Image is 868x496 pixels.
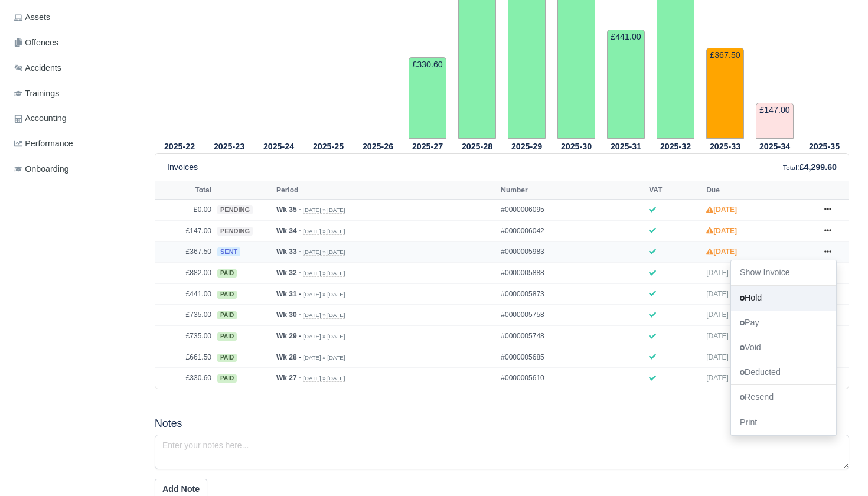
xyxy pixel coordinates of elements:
th: 2025-24 [254,139,304,154]
th: Total [155,181,214,199]
span: [DATE] [706,290,729,298]
small: [DATE] » [DATE] [303,333,345,340]
strong: Wk 27 - [276,374,301,382]
th: VAT [646,181,703,199]
td: £661.50 [155,347,214,368]
a: Void [731,335,836,360]
strong: Wk 32 - [276,269,301,277]
strong: Wk 34 - [276,227,301,235]
strong: Wk 30 - [276,311,301,319]
td: #0000005873 [498,283,646,305]
th: 2025-23 [204,139,254,154]
a: Pay [731,311,836,335]
td: #0000005758 [498,305,646,326]
small: [DATE] » [DATE] [303,270,345,277]
small: [DATE] » [DATE] [303,291,345,298]
span: [DATE] [706,374,729,382]
div: : [783,161,837,174]
span: Onboarding [14,162,69,176]
td: £0.00 [155,200,214,221]
td: £367.50 [155,242,214,263]
strong: Wk 31 - [276,290,301,298]
th: 2025-27 [403,139,452,154]
td: £441.00 [155,283,214,305]
small: [DATE] » [DATE] [303,249,345,256]
td: £735.00 [155,326,214,347]
th: 2025-25 [304,139,353,154]
span: Performance [14,137,73,151]
small: [DATE] » [DATE] [303,207,345,214]
td: £147.00 [155,220,214,242]
span: Trainings [14,87,59,100]
th: 2025-34 [750,139,800,154]
th: 2025-31 [601,139,651,154]
span: pending [217,227,253,236]
span: Accidents [14,61,61,75]
a: Trainings [9,82,141,105]
th: 2025-30 [552,139,601,154]
th: Period [273,181,498,199]
a: Onboarding [9,158,141,181]
th: 2025-26 [353,139,403,154]
td: £367.50 [706,48,744,139]
strong: Wk 35 - [276,205,301,214]
span: paid [217,269,237,278]
span: paid [217,374,237,383]
h6: Invoices [167,162,198,172]
th: 2025-35 [800,139,849,154]
strong: £4,299.60 [800,162,837,172]
td: £147.00 [756,103,794,139]
span: [DATE] [706,353,729,361]
strong: [DATE] [706,227,737,235]
th: 2025-33 [700,139,750,154]
small: [DATE] » [DATE] [303,228,345,235]
td: £330.60 [155,368,214,389]
a: Resend [731,386,836,410]
small: Total [783,164,797,171]
th: Due [703,181,813,199]
small: [DATE] » [DATE] [303,375,345,382]
th: 2025-28 [452,139,502,154]
h5: Notes [155,417,849,430]
th: 2025-32 [651,139,700,154]
th: Number [498,181,646,199]
strong: Wk 28 - [276,353,301,361]
th: 2025-22 [155,139,204,154]
td: #0000006095 [498,200,646,221]
a: Assets [9,6,141,29]
iframe: Chat Widget [809,439,868,496]
strong: [DATE] [706,205,737,214]
a: Accidents [9,57,141,80]
span: paid [217,332,237,341]
span: sent [217,247,240,256]
td: #0000005748 [498,326,646,347]
span: [DATE] [706,269,729,277]
span: [DATE] [706,311,729,319]
a: Performance [9,132,141,155]
small: [DATE] » [DATE] [303,354,345,361]
span: [DATE] [706,332,729,340]
a: Deducted [731,360,836,385]
a: Accounting [9,107,141,130]
td: #0000005685 [498,347,646,368]
td: #0000005610 [498,368,646,389]
small: [DATE] » [DATE] [303,312,345,319]
a: Offences [9,31,141,54]
span: Offences [14,36,58,50]
td: #0000005983 [498,242,646,263]
span: paid [217,311,237,319]
td: #0000006042 [498,220,646,242]
td: £735.00 [155,305,214,326]
span: paid [217,291,237,299]
td: £882.00 [155,263,214,284]
a: Print [731,411,836,436]
strong: [DATE] [706,247,737,256]
a: Show Invoice [731,260,836,285]
a: Hold [731,286,836,311]
strong: Wk 33 - [276,247,301,256]
td: £441.00 [607,30,645,139]
strong: Wk 29 - [276,332,301,340]
td: £330.60 [409,57,446,139]
td: #0000005888 [498,263,646,284]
